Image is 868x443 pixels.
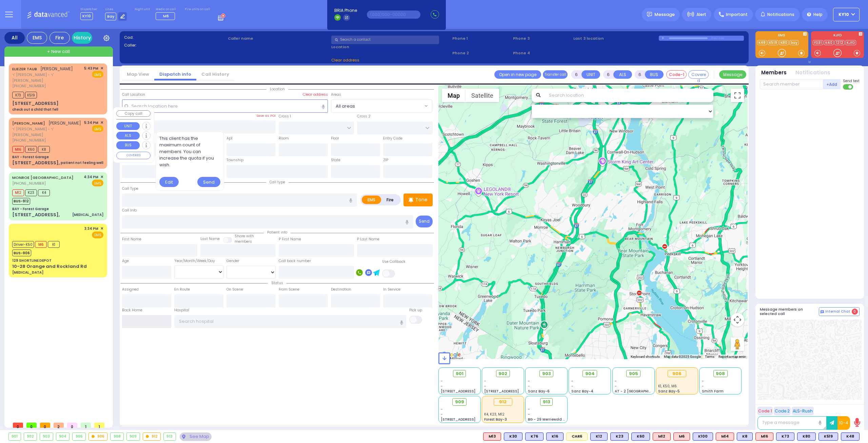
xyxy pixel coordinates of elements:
button: Send [416,216,433,227]
span: - [702,379,704,384]
button: Code 1 [757,407,773,415]
div: EMS [27,32,47,44]
label: Apt [226,136,233,141]
span: 901 [456,370,463,377]
label: EMS [362,196,381,204]
button: Code-1 [666,70,687,79]
p: Tone [415,196,428,203]
span: This client has the maximum count of members. You can increase the quota if you wish. [159,135,221,168]
button: +Add [823,79,841,89]
span: Phone 1 [452,36,511,41]
div: 129 SHORTLINE DEPOT [12,258,52,263]
div: ALS [716,432,734,441]
div: K8 [737,432,753,441]
button: Drag Pegman onto the map to open Street View [731,337,744,351]
div: ALS [755,432,773,441]
span: 2 [54,423,64,428]
span: K1 [48,241,60,248]
a: KJFD [845,40,856,45]
a: Dispatch info [154,71,196,77]
span: members [235,239,252,244]
label: P First Name [279,237,301,242]
a: Open in new page [494,70,541,79]
div: BLS [818,432,838,441]
label: Age [122,258,129,264]
input: Search hospital [174,315,407,328]
div: BLS [546,432,564,441]
div: BLS [631,432,650,441]
a: Call History [196,71,234,77]
span: M16 [12,146,24,153]
span: Call type [266,180,289,185]
a: Map View [122,71,154,77]
span: KY10 [80,12,93,20]
div: Fire [50,32,70,44]
img: Google [440,350,462,359]
a: MONROE [GEOGRAPHIC_DATA] [12,175,74,180]
div: K519 [818,432,838,441]
span: [STREET_ADDRESS] [441,417,475,422]
label: Township [226,158,243,163]
button: KY10 [833,8,860,21]
span: All areas [331,99,432,112]
div: K30 [504,432,522,441]
button: Message [719,70,746,79]
span: All areas [331,100,423,112]
div: ALS [483,432,501,441]
span: 905 [629,370,638,377]
span: M6 [163,13,169,19]
label: Assigned [122,287,139,292]
span: Help [813,12,823,18]
div: K80 [797,432,816,441]
label: Medic on call [156,7,177,12]
a: [PERSON_NAME] [12,121,45,126]
span: - [528,412,530,417]
div: ALS [653,432,671,441]
label: Call Location [122,92,145,97]
span: EMS [92,125,103,132]
span: ✕ [100,226,103,232]
div: K73 [776,432,794,441]
a: K48 [757,40,767,45]
a: Open this area in Google Maps (opens a new window) [440,350,462,359]
label: State [331,158,340,163]
label: Dispatcher [80,7,97,12]
span: Send text [843,78,860,84]
div: K16 [546,432,564,441]
div: K12 [590,432,608,441]
div: [STREET_ADDRESS] [12,100,59,107]
span: 902 [498,370,507,377]
label: Night unit [135,7,150,12]
div: 903 [40,433,53,440]
label: Caller: [124,42,225,48]
span: BUS-912 [12,198,30,205]
div: check out a child that fell [12,107,58,112]
div: 905 [73,433,85,440]
span: 908 [716,370,725,377]
span: Bay [105,13,116,20]
div: BLS [590,432,608,441]
label: From Scene [279,287,299,292]
button: Internal Chat 0 [819,307,860,316]
img: comment-alt.png [821,310,824,314]
span: 0 [67,423,77,428]
div: [STREET_ADDRESS], [12,211,60,218]
span: M12 [12,189,24,196]
span: ✕ [100,66,103,71]
input: Search location here [122,99,328,112]
span: ר' [PERSON_NAME] - ר' [PERSON_NAME] [12,126,82,137]
div: K60 [631,432,650,441]
label: Call Info [122,208,137,213]
span: + New call [47,48,70,55]
div: K76 [525,432,544,441]
button: COVERED [116,152,151,159]
span: [PHONE_NUMBER] [12,137,46,143]
a: K519 [768,40,778,45]
button: BUS [116,141,140,149]
button: ALS [613,70,632,79]
div: ALS KJ [673,432,690,441]
label: Save as POI [256,113,276,118]
label: Lines [105,7,127,12]
div: BAY - Forest Garage [12,206,49,211]
div: 906 [89,433,107,440]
